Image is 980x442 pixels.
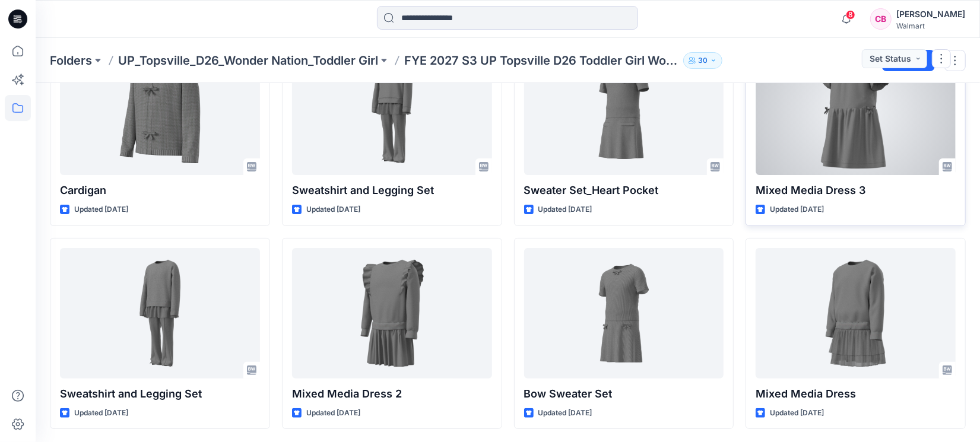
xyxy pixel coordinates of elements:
p: Updated [DATE] [538,203,592,216]
p: Sweater Set_Heart Pocket [524,182,724,199]
a: Mixed Media Dress 3 [756,44,956,175]
p: Mixed Media Dress [756,386,956,402]
a: Sweatshirt and Legging Set [292,44,492,175]
p: Bow Sweater Set [524,386,724,402]
p: Updated [DATE] [74,407,128,419]
div: [PERSON_NAME] [896,7,965,21]
p: Updated [DATE] [538,407,592,419]
button: 30 [683,52,722,69]
a: Sweater Set_Heart Pocket [524,44,724,175]
p: 30 [698,54,708,67]
p: Cardigan [60,182,260,199]
p: FYE 2027 S3 UP Topsville D26 Toddler Girl Wonder Nation [404,52,678,69]
a: Folders [50,52,92,69]
a: Mixed Media Dress 2 [292,248,492,379]
p: Updated [DATE] [306,203,360,216]
a: UP_Topsville_D26_Wonder Nation_Toddler Girl [118,52,378,69]
a: Cardigan [60,44,260,175]
a: Mixed Media Dress [756,248,956,379]
p: Updated [DATE] [770,203,824,216]
p: Updated [DATE] [74,203,128,216]
p: Updated [DATE] [770,407,824,419]
p: Mixed Media Dress 3 [756,182,956,199]
p: Sweatshirt and Legging Set [292,182,492,199]
div: CB [870,8,892,30]
a: Bow Sweater Set [524,248,724,379]
span: 8 [846,10,855,20]
p: Mixed Media Dress 2 [292,386,492,402]
a: Sweatshirt and Legging Set [60,248,260,379]
p: Updated [DATE] [306,407,360,419]
p: Sweatshirt and Legging Set [60,386,260,402]
div: Walmart [896,21,965,30]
